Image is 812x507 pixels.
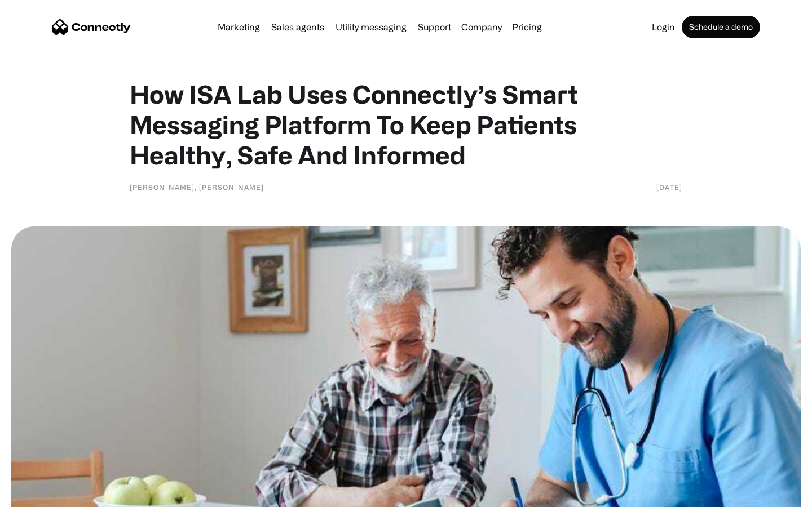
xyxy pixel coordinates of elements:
[461,19,502,35] div: Company
[130,79,682,170] h1: How ISA Lab Uses Connectly’s Smart Messaging Platform To Keep Patients Healthy, Safe And Informed
[682,16,760,38] a: Schedule a demo
[130,181,264,193] div: [PERSON_NAME], [PERSON_NAME]
[647,23,679,32] a: Login
[267,23,329,32] a: Sales agents
[331,23,411,32] a: Utility messaging
[23,487,68,503] ul: Language list
[656,181,682,193] div: [DATE]
[507,23,546,32] a: Pricing
[413,23,456,32] a: Support
[11,487,68,503] aside: Language selected: English
[213,23,264,32] a: Marketing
